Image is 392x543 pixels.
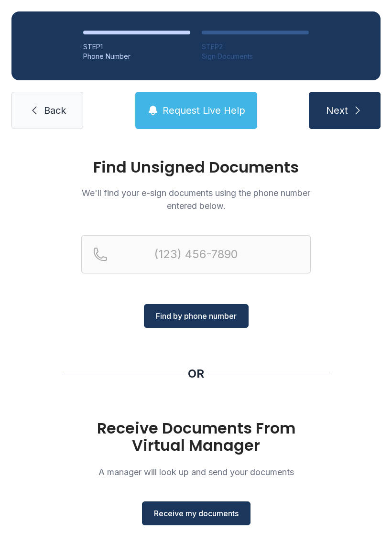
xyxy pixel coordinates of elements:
[81,160,311,175] h1: Find Unsigned Documents
[81,186,311,212] p: We'll find your e-sign documents using the phone number entered below.
[156,310,237,322] span: Find by phone number
[326,104,348,117] span: Next
[81,466,311,478] p: A manager will look up and send your documents
[83,42,190,52] div: STEP 1
[163,104,245,117] span: Request Live Help
[81,420,311,454] h1: Receive Documents From Virtual Manager
[154,508,239,519] span: Receive my documents
[83,52,190,61] div: Phone Number
[188,366,204,381] div: OR
[44,104,66,117] span: Back
[81,235,311,273] input: Reservation phone number
[202,52,309,61] div: Sign Documents
[202,42,309,52] div: STEP 2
